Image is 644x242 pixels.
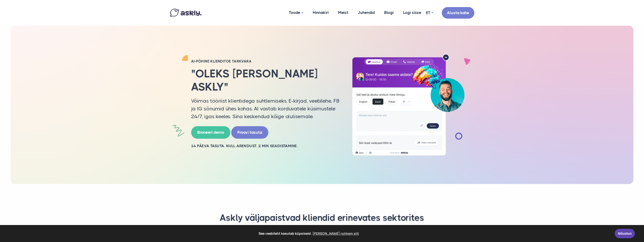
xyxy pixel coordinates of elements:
a: Meist [333,1,353,24]
p: Võimas tööriist klientidega suhtlemiseks. E-kirjad, veebilehe, FB ja IG sõnumid ühes kohas. AI va... [191,97,340,120]
h2: "Oleks [PERSON_NAME] Askly" [191,67,340,93]
a: Juhendid [353,1,379,24]
a: Hinnakiri [308,1,333,24]
a: Logi sisse [398,1,426,24]
h3: Askly väljapaistvad kliendid erinevates sektorites [176,212,468,224]
h2: AI-PÕHINE KLIENDITOE TARKVARA [191,59,340,64]
a: learn more about cookies [312,230,360,237]
a: ET [426,9,433,16]
h2: 14 PÄEVA TASUTA. NULL ARENDUST. 2 MIN SEADISTAMINE. [191,143,340,149]
a: Alusta kohe [442,7,474,19]
img: AI multilingual chat [347,54,470,156]
img: Askly [170,9,202,17]
a: Toode [284,1,308,25]
a: Blogi [379,1,398,24]
a: Broneeri demo [191,126,230,139]
a: Proovi tasuta [231,126,268,139]
span: See veebileht kasutab küpsiseid. [7,230,611,237]
a: Nõustun [615,229,635,238]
